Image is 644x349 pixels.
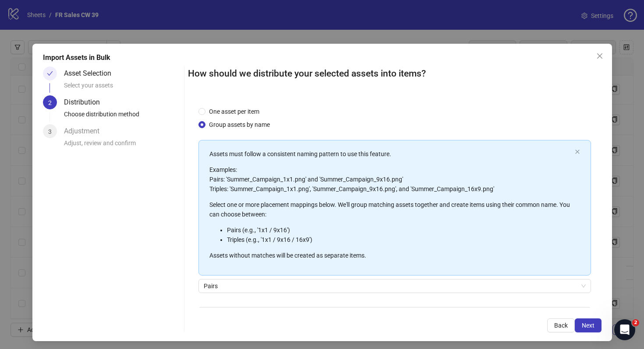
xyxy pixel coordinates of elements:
iframe: Intercom live chat [614,319,635,340]
div: Adjustment [64,124,106,138]
button: close [575,149,580,155]
div: Asset Selection [64,66,118,80]
span: close [596,52,603,59]
span: One asset per item [205,107,263,116]
button: Next [575,318,602,332]
li: Pairs (e.g., '1x1 / 9x16') [227,225,571,235]
span: Back [554,322,568,329]
button: Back [547,318,575,332]
div: Choose distribution method [64,109,181,124]
div: Distribution [64,95,107,109]
li: Triples (e.g., '1x1 / 9x16 / 16x9') [227,235,571,244]
span: Pairs [204,279,586,293]
span: 3 [48,128,52,135]
p: Examples: Pairs: 'Summer_Campaign_1x1.png' and 'Summer_Campaign_9x16.png' Triples: 'Summer_Campai... [209,165,571,194]
span: Group assets by name [205,120,273,129]
div: Adjust, review and confirm [64,138,181,153]
button: Close [593,49,607,63]
span: 2 [48,99,52,106]
span: check [47,70,53,77]
span: 2 [632,319,639,326]
span: Next [582,322,594,329]
p: Select one or more placement mappings below. We'll group matching assets together and create item... [209,200,571,219]
div: Import Assets in Bulk [43,52,602,63]
p: Assets without matches will be created as separate items. [209,251,571,260]
p: Assets must follow a consistent naming pattern to use this feature. [209,149,571,159]
h2: How should we distribute your selected assets into items? [188,66,602,81]
span: close [575,149,580,154]
div: Select your assets [64,80,181,95]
